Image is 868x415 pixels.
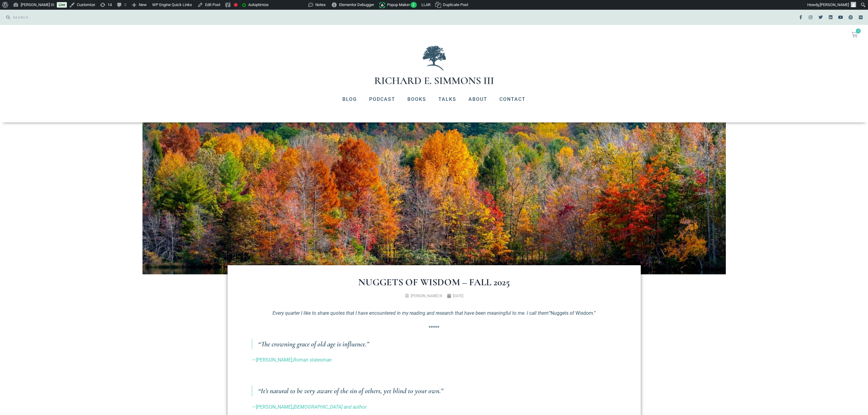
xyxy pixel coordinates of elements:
a: Blog [336,91,363,107]
span: [PERSON_NAME] III [411,294,442,298]
img: jeffery-cullman-UldZJj4WSb8-unsplash [142,122,726,274]
a: 0 [844,28,865,41]
a: —[PERSON_NAME],Roman statesman [252,357,332,363]
em: Roman statesman [293,357,332,363]
a: Books [401,91,432,107]
em: [DEMOGRAPHIC_DATA] and author [293,404,366,410]
img: Views over 48 hours. Click for more Jetpack Stats. [274,1,308,9]
input: SEARCH [10,13,431,22]
span: 0 [856,29,861,33]
a: Live [57,2,67,8]
span: 2 [410,2,417,8]
p: “Nuggets of Wisdom.” [252,310,616,317]
a: [DATE] [447,293,463,299]
h1: Nuggets of Wisdom – Fall 2025 [252,277,616,287]
a: Podcast [363,91,401,107]
a: Contact [493,91,532,107]
a: About [462,91,493,107]
time: [DATE] [453,294,463,298]
span: [PERSON_NAME] [820,2,849,7]
em: Every quarter I like to share quotes that I have encountered in my reading and research that have... [273,310,549,316]
a: —[PERSON_NAME],[DEMOGRAPHIC_DATA] and author [252,404,366,410]
a: Talks [432,91,462,107]
h3: “It’s natural to be very aware of the sin of others, yet blind to your own.” [258,386,616,396]
div: Focus keyphrase not set [234,3,238,7]
h3: “The crowning grace of old age is influence.” [258,339,616,349]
